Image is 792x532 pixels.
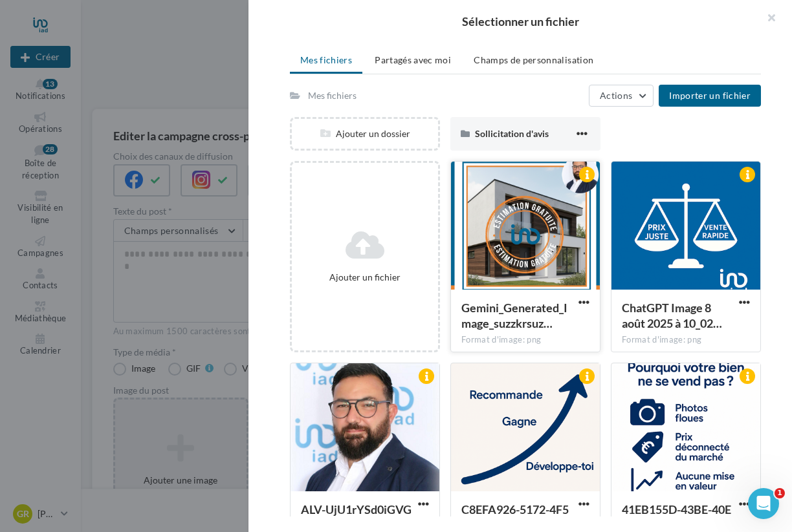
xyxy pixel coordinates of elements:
iframe: Intercom live chat [748,488,779,519]
span: 1 [775,488,785,498]
button: Actions [589,85,654,107]
button: Importer un fichier [659,85,761,107]
div: Ajouter un dossier [292,127,438,140]
span: 41EB155D-43BE-40E7-9AC9-C08E23E8CC2D [622,502,731,532]
span: ALV-UjU1rYSd0iGVGJogkoMzQii8ThLOKWhBf2AI60N2jJtzdbFhIPA [301,502,412,532]
div: Format d'image: png [461,334,589,346]
span: Partagés avec moi [375,54,451,65]
span: Importer un fichier [669,90,751,101]
span: Champs de personnalisation [474,54,593,65]
h2: Sélectionner un fichier [269,16,771,27]
span: Sollicitation d'avis [475,128,549,139]
div: Ajouter un fichier [297,271,433,284]
span: ChatGPT Image 8 août 2025 à 10_02_59 [622,301,722,330]
div: Mes fichiers [308,89,357,102]
span: Mes fichiers [300,54,352,65]
span: C8EFA926-5172-4F57-A612-7F439E3947B2 [461,502,569,532]
div: Format d'image: png [622,334,750,346]
span: Actions [600,90,632,101]
span: Gemini_Generated_Image_suzzkrsuzzkrsuzz [461,301,567,330]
